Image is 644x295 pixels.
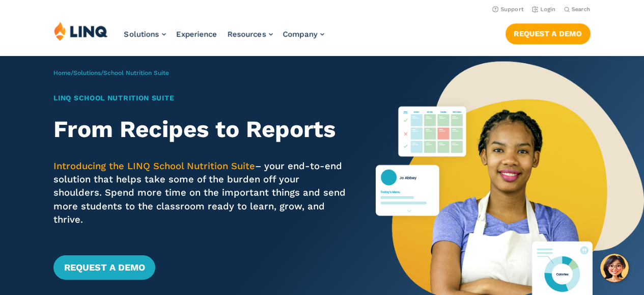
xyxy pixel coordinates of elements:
[103,69,169,76] span: School Nutrition Suite
[600,254,629,282] button: Hello, have a question? Let’s chat.
[572,6,591,13] span: Search
[506,21,591,44] nav: Button Navigation
[53,116,349,143] h2: From Recipes to Reports
[564,6,591,13] button: Open Search Bar
[532,6,556,13] a: Login
[53,69,71,76] a: Home
[73,69,101,76] a: Solutions
[53,255,155,280] a: Request a Demo
[54,21,108,41] img: LINQ | K‑12 Software
[228,30,266,39] span: Resources
[506,23,591,44] a: Request a Demo
[124,21,324,55] nav: Primary Navigation
[53,159,349,227] p: – your end-to-end solution that helps take some of the burden off your shoulders. Spend more time...
[492,6,524,13] a: Support
[228,30,273,39] a: Resources
[124,30,166,39] a: Solutions
[283,30,324,39] a: Company
[53,160,255,171] span: Introducing the LINQ School Nutrition Suite
[53,69,169,76] span: / /
[53,93,349,103] h1: LINQ School Nutrition Suite
[176,30,217,39] a: Experience
[283,30,318,39] span: Company
[124,30,159,39] span: Solutions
